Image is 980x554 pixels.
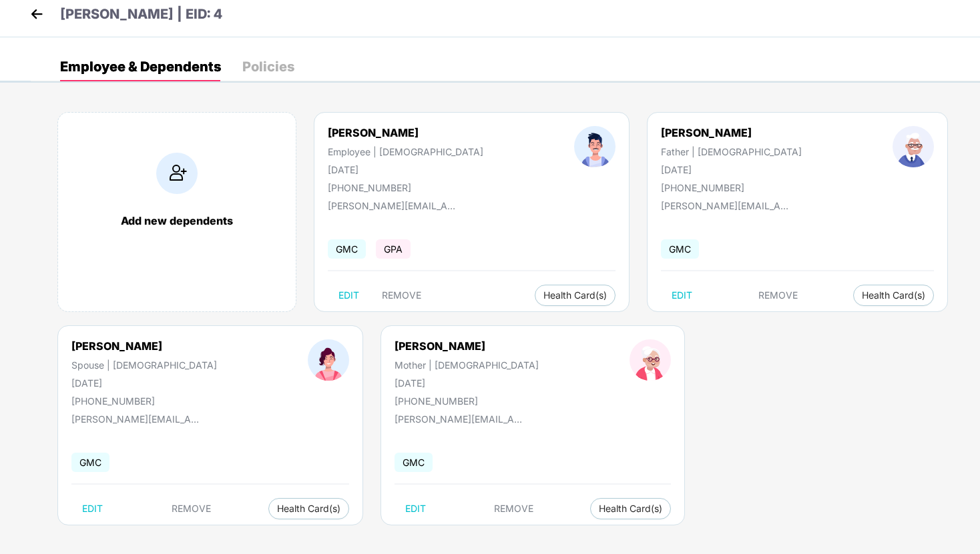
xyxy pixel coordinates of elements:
div: [PERSON_NAME][EMAIL_ADDRESS][PERSON_NAME][DOMAIN_NAME] [328,200,461,211]
div: Policies [242,60,294,73]
div: Employee & Dependents [60,60,221,73]
div: [DATE] [661,164,802,175]
div: Employee | [DEMOGRAPHIC_DATA] [328,146,483,157]
div: [PHONE_NUMBER] [395,395,539,407]
button: EDIT [71,498,113,519]
span: Health Card(s) [543,292,607,299]
img: profileImage [574,126,616,167]
span: Health Card(s) [862,292,925,299]
span: GMC [71,453,109,472]
div: [DATE] [71,377,217,389]
span: EDIT [405,503,426,514]
button: REMOVE [371,285,432,306]
div: [PHONE_NUMBER] [71,395,217,407]
button: REMOVE [161,498,222,519]
span: EDIT [672,290,692,301]
div: [PERSON_NAME][EMAIL_ADDRESS][PERSON_NAME][DOMAIN_NAME] [661,200,794,211]
button: REMOVE [483,498,544,519]
button: Health Card(s) [590,498,671,519]
div: Mother | [DEMOGRAPHIC_DATA] [395,359,539,371]
div: [PERSON_NAME][EMAIL_ADDRESS][PERSON_NAME][DOMAIN_NAME] [395,413,528,425]
button: Health Card(s) [268,498,349,519]
div: [DATE] [395,377,539,389]
button: Health Card(s) [535,285,616,306]
div: [PERSON_NAME][EMAIL_ADDRESS][PERSON_NAME][DOMAIN_NAME] [71,413,205,425]
button: Health Card(s) [853,285,934,306]
span: EDIT [82,503,103,514]
button: EDIT [395,498,437,519]
span: Health Card(s) [277,505,340,512]
span: REMOVE [758,290,798,301]
span: GMC [395,453,433,472]
div: [PERSON_NAME] [395,339,539,353]
img: profileImage [893,126,934,167]
span: GPA [376,239,411,259]
button: REMOVE [748,285,808,306]
span: REMOVE [172,503,211,514]
div: Spouse | [DEMOGRAPHIC_DATA] [71,359,217,371]
div: [PHONE_NUMBER] [661,182,802,193]
button: EDIT [328,285,370,306]
div: Add new dependents [71,214,282,227]
div: Father | [DEMOGRAPHIC_DATA] [661,146,802,157]
span: REMOVE [494,503,533,514]
span: GMC [328,239,366,259]
p: [PERSON_NAME] | EID: 4 [60,4,222,25]
div: [PHONE_NUMBER] [328,182,483,193]
img: addIcon [156,153,198,194]
img: profileImage [308,339,349,381]
span: GMC [661,239,699,259]
div: [DATE] [328,164,483,175]
span: EDIT [338,290,359,301]
div: [PERSON_NAME] [328,126,483,139]
div: [PERSON_NAME] [661,126,802,139]
span: REMOVE [382,290,421,301]
button: EDIT [661,285,703,306]
img: back [27,4,47,24]
div: [PERSON_NAME] [71,339,217,353]
img: profileImage [630,339,671,381]
span: Health Card(s) [599,505,662,512]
